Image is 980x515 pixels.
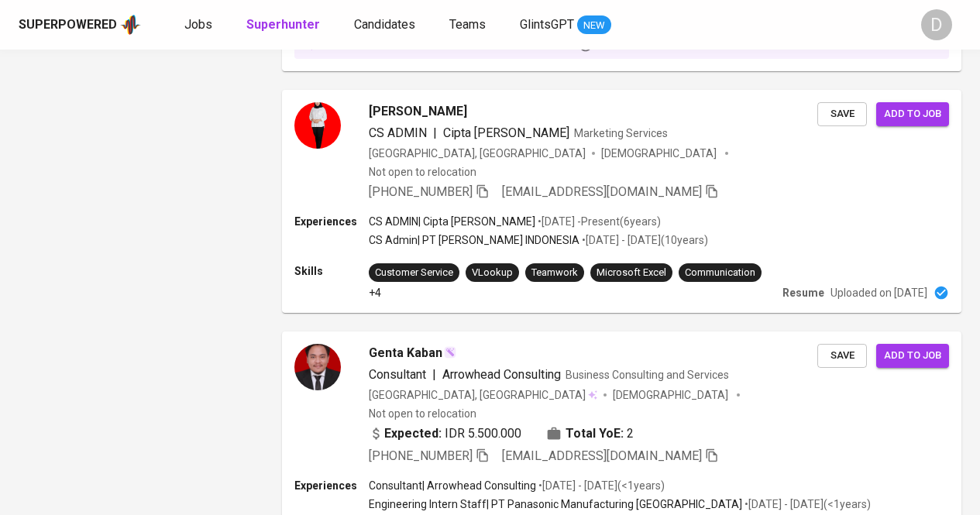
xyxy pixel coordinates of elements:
p: Consultant | Arrowhead Consulting [369,478,536,493]
button: Add to job [876,344,949,368]
img: magic_wand.svg [444,346,456,359]
a: Superpoweredapp logo [19,13,141,36]
div: [GEOGRAPHIC_DATA], [GEOGRAPHIC_DATA] [369,387,597,403]
p: Resume [782,285,824,300]
img: f8a2b1e3dd385430c104ed9de9849bb8.jpg [294,344,341,390]
span: Jobs [184,17,212,32]
a: GlintsGPT NEW [520,15,611,35]
img: app logo [120,13,141,36]
span: Save [825,347,859,365]
p: Experiences [294,214,369,229]
span: | [432,366,436,384]
div: Teamwork [531,266,578,280]
p: CS Admin | PT [PERSON_NAME] INDONESIA [369,232,579,248]
img: c0a5b6f9f73aaa211135d25b1df5f6b2.jpg [294,102,341,149]
div: IDR 5.500.000 [369,424,521,443]
div: Superpowered [19,16,117,34]
span: Teams [449,17,486,32]
a: [PERSON_NAME]CS ADMIN|Cipta [PERSON_NAME]Marketing Services[GEOGRAPHIC_DATA], [GEOGRAPHIC_DATA][D... [282,90,961,313]
a: Candidates [354,15,418,35]
b: Superhunter [246,17,320,32]
div: Communication [685,266,755,280]
a: Superhunter [246,15,323,35]
div: [GEOGRAPHIC_DATA], [GEOGRAPHIC_DATA] [369,146,586,161]
span: Candidates [354,17,415,32]
p: Experiences [294,478,369,493]
span: Consultant [369,367,426,382]
button: Add to job [876,102,949,126]
div: D [921,9,952,40]
b: Total YoE: [566,424,624,443]
p: • [DATE] - Present ( 6 years ) [535,214,661,229]
span: GlintsGPT [520,17,574,32]
button: Save [817,102,867,126]
p: • [DATE] - [DATE] ( <1 years ) [536,478,665,493]
p: Not open to relocation [369,406,476,421]
span: [PHONE_NUMBER] [369,448,473,463]
span: [EMAIL_ADDRESS][DOMAIN_NAME] [502,448,702,463]
span: NEW [577,18,611,33]
span: [DEMOGRAPHIC_DATA] [613,387,731,403]
span: | [433,124,437,142]
span: Add to job [884,105,941,123]
p: • [DATE] - [DATE] ( <1 years ) [742,496,871,512]
div: Microsoft Excel [597,266,666,280]
a: Jobs [184,15,215,35]
a: Teams [449,15,489,35]
span: Genta Kaban [369,344,442,362]
p: CS ADMIN | Cipta [PERSON_NAME] [369,214,535,229]
p: Engineering Intern Staff | PT Panasonic Manufacturing [GEOGRAPHIC_DATA] [369,496,742,512]
b: Expected: [384,424,442,443]
p: Not open to relocation [369,164,476,180]
span: [EMAIL_ADDRESS][DOMAIN_NAME] [502,184,702,199]
span: [PHONE_NUMBER] [369,184,473,199]
span: [PERSON_NAME] [369,102,467,121]
p: Skills [294,263,369,279]
span: 2 [627,424,634,443]
span: Arrowhead Consulting [442,367,561,382]
span: Add to job [884,347,941,365]
div: Customer Service [375,266,453,280]
span: Save [825,105,859,123]
span: [DEMOGRAPHIC_DATA] [601,146,719,161]
p: +4 [369,285,381,300]
span: CS ADMIN [369,125,427,140]
button: Save [817,344,867,368]
div: VLookup [472,266,513,280]
p: • [DATE] - [DATE] ( 10 years ) [579,232,708,248]
p: Uploaded on [DATE] [830,285,927,300]
span: Cipta [PERSON_NAME] [443,125,569,140]
span: Marketing Services [574,127,668,139]
span: Business Consulting and Services [566,369,729,381]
